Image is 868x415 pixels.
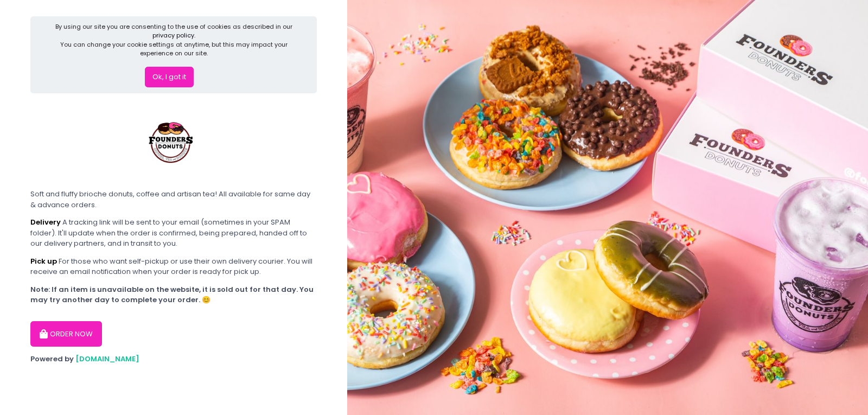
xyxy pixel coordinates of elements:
a: [DOMAIN_NAME] [75,354,139,364]
div: For those who want self-pickup or use their own delivery courier. You will receive an email notif... [30,256,317,277]
div: By using our site you are consenting to the use of cookies as described in our You can change you... [49,22,299,58]
div: A tracking link will be sent to your email (sometimes in your SPAM folder). It'll update when the... [30,217,317,249]
div: Soft and fluffy brioche donuts, coffee and artisan tea! All available for same day & advance orders. [30,189,317,210]
b: Pick up [30,256,57,266]
div: Powered by [30,354,317,365]
a: privacy policy. [152,31,195,40]
b: Delivery [30,217,61,227]
button: ORDER NOW [30,321,102,347]
button: Ok, I got it [145,67,194,87]
img: Founders Donuts [131,100,213,182]
div: Note: If an item is unavailable on the website, it is sold out for that day. You may try another ... [30,284,317,305]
